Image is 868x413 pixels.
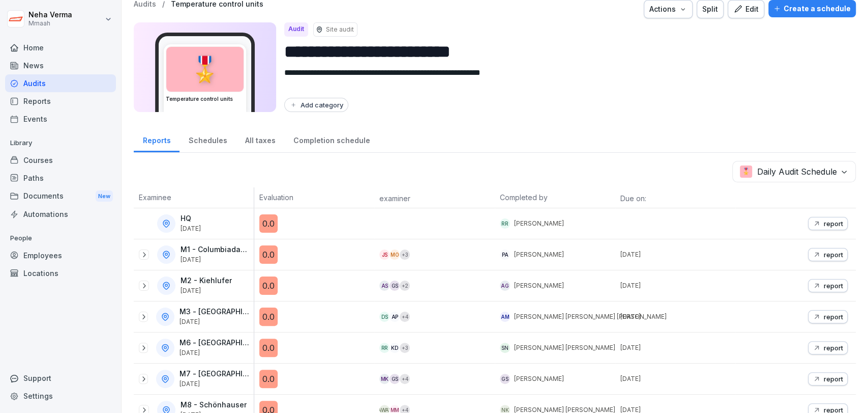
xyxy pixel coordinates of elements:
font: report [824,344,843,352]
font: Site audit [326,25,354,33]
font: 3 [405,345,408,351]
font: Completion schedule [293,136,370,145]
font: Due on: [620,194,646,203]
font: RR [381,345,388,351]
button: report [808,279,848,292]
font: report [824,282,843,290]
a: Reports [5,92,116,110]
font: [DATE] [181,225,201,232]
font: 0.0 [262,218,275,229]
font: KD [391,345,399,351]
font: Edit [745,5,759,13]
font: [PERSON_NAME] [PERSON_NAME] [PERSON_NAME] [514,313,667,320]
font: [DATE] [620,375,641,382]
font: 0.0 [262,312,275,322]
font: 0.0 [262,343,275,353]
font: GS [392,376,399,382]
font: Locations [23,269,58,278]
font: M1 - Columbiadamm [181,245,253,254]
font: Automations [23,210,68,218]
font: All taxes [245,136,276,145]
font: + [402,283,405,289]
font: M8 - Schönhauser [181,400,247,409]
font: Employees [23,251,62,260]
button: report [808,217,848,230]
font: Create a schedule [784,4,851,13]
font: DS [381,314,388,320]
font: New [98,192,110,200]
font: Support [23,374,51,382]
font: Schedules [189,136,227,145]
font: Verma [50,10,72,19]
font: + [402,314,405,320]
font: 0.0 [262,250,275,260]
font: + [402,407,405,413]
font: M7 - [GEOGRAPHIC_DATA] [179,369,271,378]
a: Completion schedule [284,126,379,152]
a: Courses [5,151,116,169]
font: report [824,313,843,321]
font: Split [702,5,718,13]
font: 🎖️ [190,54,220,84]
font: RR [501,221,508,227]
font: AM [501,314,510,320]
font: M6 - [GEOGRAPHIC_DATA] [179,338,271,347]
font: Neha [28,10,48,19]
a: Locations [5,264,116,282]
font: Temperature control units [166,96,233,102]
font: [DATE] [179,380,200,388]
font: [PERSON_NAME] [PERSON_NAME] [514,344,615,351]
font: Settings [23,392,53,400]
font: + [402,252,405,258]
font: Library [10,139,32,147]
font: People [10,234,32,242]
font: JS [382,252,388,258]
font: report [824,375,843,383]
font: MO [391,252,399,258]
font: Examinee [139,193,171,202]
font: [DATE] [181,287,201,294]
a: DocumentsNew [5,187,116,206]
font: [PERSON_NAME] [514,375,564,382]
a: Paths [5,169,116,187]
a: Automations [5,205,116,223]
font: examiner [379,194,410,203]
font: AP [392,314,399,320]
a: Audits [5,74,116,92]
font: report [824,251,843,259]
font: Events [23,115,47,123]
font: Add category [301,101,343,109]
font: Home [23,43,44,52]
font: SN [501,345,508,351]
font: Actions [649,5,676,13]
font: [PERSON_NAME] [514,251,564,258]
font: HQ [181,214,191,223]
font: [PERSON_NAME] [514,282,564,289]
font: PA [502,252,508,258]
a: News [5,57,116,74]
font: M3 - [GEOGRAPHIC_DATA] [179,307,271,316]
a: Settings [5,387,116,405]
font: Completed by [500,193,548,202]
font: MK [381,376,389,382]
font: [DATE] [179,318,200,325]
font: Audit [288,25,304,33]
button: report [808,248,848,261]
font: 2 [405,283,408,289]
font: News [23,61,44,70]
font: AG [501,283,509,289]
font: [DATE] [620,344,641,351]
font: [DATE] [181,256,201,263]
font: Reports [23,97,51,105]
a: Schedules [179,126,236,152]
font: 0.0 [262,281,275,291]
a: Employees [5,246,116,264]
button: report [808,310,848,323]
a: All taxes [236,126,284,152]
font: Paths [23,174,44,182]
font: Mmaah [28,19,50,27]
button: Add category [284,98,348,112]
font: NK [501,407,509,413]
font: GS [392,283,399,289]
font: report [824,219,843,228]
